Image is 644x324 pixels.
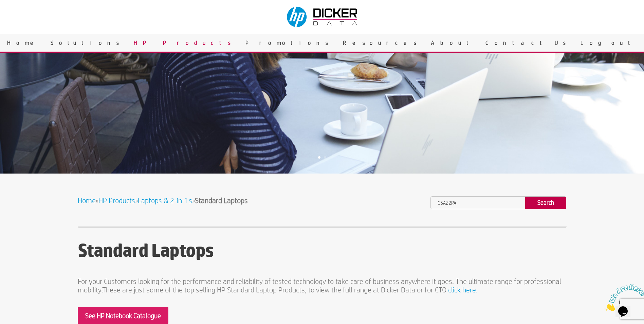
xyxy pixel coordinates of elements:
a: Home [2,34,45,52]
h1: Standard Laptops [78,240,567,264]
a: Solutions [45,34,129,52]
input: Search [525,197,566,209]
a: About [426,34,480,52]
span: For your Customers looking for the performance and reliability of tested technology to take care ... [78,277,561,293]
input: Search Products [431,197,525,209]
a: click here. [448,286,478,294]
a: 2 [324,156,326,159]
img: Dicker Data & HP [283,3,363,31]
a: Laptops & 2-in-1s [138,196,192,204]
a: HP Products [129,34,240,52]
a: Promotions [240,34,338,52]
a: Resources [338,34,426,52]
a: 1 [318,156,320,159]
span: » » » [78,196,248,204]
a: Contact Us [480,34,575,52]
a: Home [78,196,96,204]
a: HP Products [98,196,135,204]
span: 1 [3,3,5,8]
a: See HP Notebook Catalogue [78,307,168,324]
a: Logout [575,34,642,52]
iframe: chat widget [602,282,644,314]
img: Chat attention grabber [3,3,45,30]
span: These are just some of the top selling HP Standard Laptop Products, to view the full range at Dic... [102,286,446,294]
strong: Standard Laptops [195,196,248,204]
